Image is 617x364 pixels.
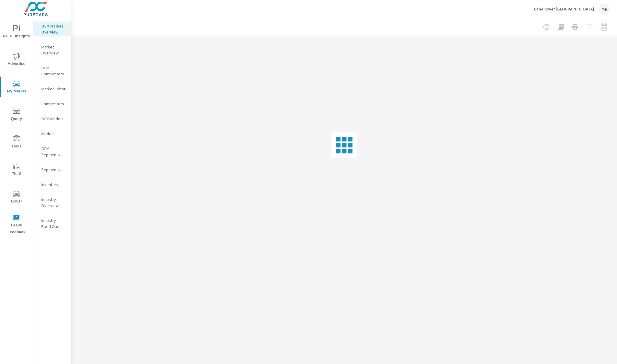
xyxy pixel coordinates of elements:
div: Competitors [33,99,71,108]
p: Market Overview [41,44,66,56]
p: Segments [41,167,66,173]
p: Industry Overview [41,197,66,208]
div: MR [599,4,610,14]
p: Models [41,131,66,137]
div: Industry Fixed Ops [33,216,71,231]
span: Tier2 [2,163,31,177]
div: OEM Segments [33,144,71,159]
div: nav menu [0,18,33,238]
p: Inventory [41,182,66,188]
p: OEM Segments [41,146,66,158]
p: OEM Models [41,116,66,122]
div: Inventory [33,180,71,189]
div: OEM Competitors [33,63,71,78]
p: OEM Market Overview [41,23,66,35]
div: Market Editor [33,84,71,93]
span: Advertise [2,53,31,67]
span: Leave Feedback [2,214,31,236]
p: Industry Fixed Ops [41,217,66,229]
span: My Market [2,80,31,95]
span: Driver [2,190,31,205]
p: Competitors [41,101,66,107]
div: Segments [33,165,71,174]
div: Market Overview [33,42,71,57]
p: Land Rover [GEOGRAPHIC_DATA] [534,6,594,12]
div: Industry Overview [33,195,71,210]
div: OEM Market Overview [33,22,71,36]
span: PURE Insights [2,25,31,40]
p: OEM Competitors [41,65,66,77]
span: Query [2,108,31,122]
div: OEM Models [33,114,71,123]
div: Models [33,129,71,138]
span: Tools [2,135,31,150]
p: Market Editor [41,86,66,92]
